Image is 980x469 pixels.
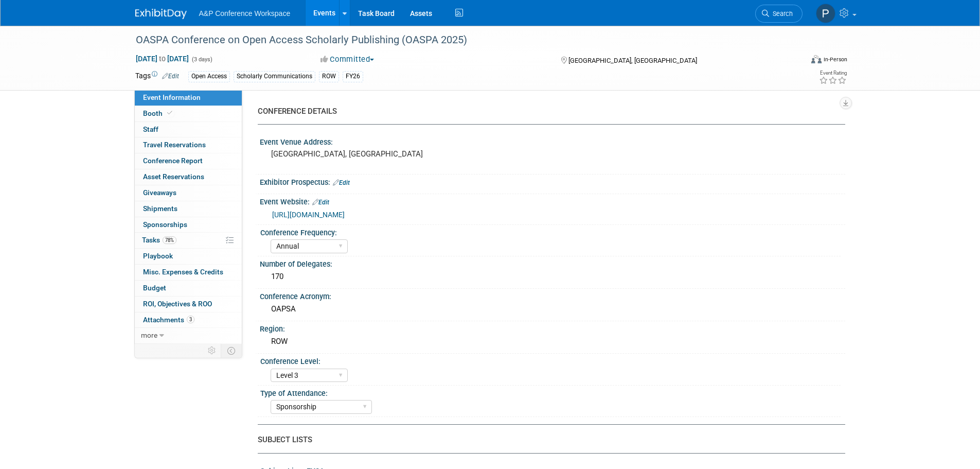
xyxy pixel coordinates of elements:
[819,71,847,76] div: Event Rating
[191,56,212,63] span: (3 days)
[258,106,838,117] div: CONFERENCE DETAILS
[143,157,203,165] span: Conference Report
[162,73,179,80] a: Edit
[135,265,242,280] a: Misc. Expenses & Credits
[816,4,835,23] img: Phoebe Murphy-Dunn
[268,269,838,285] div: 170
[135,169,242,185] a: Asset Reservations
[143,141,206,149] span: Travel Reservations
[135,249,242,264] a: Playbook
[157,55,167,63] span: to
[234,71,315,82] div: Scholarly Communications
[143,93,201,101] span: Event Information
[823,56,847,63] div: In-Person
[135,137,242,153] a: Travel Reservations
[333,179,350,186] a: Edit
[135,90,242,106] a: Event Information
[135,54,189,63] span: [DATE] [DATE]
[143,268,223,276] span: Misc. Expenses & Credits
[221,344,242,357] td: Toggle Event Tabs
[187,316,194,323] span: 3
[143,284,166,292] span: Budget
[568,57,697,64] span: [GEOGRAPHIC_DATA], [GEOGRAPHIC_DATA]
[135,201,242,217] a: Shipments
[260,225,841,238] div: Conference Frequency:
[135,106,242,121] a: Booth
[272,211,345,219] a: [URL][DOMAIN_NAME]
[268,334,838,350] div: ROW
[135,297,242,312] a: ROI, Objectives & ROO
[268,301,838,317] div: OAPSA
[811,55,822,63] img: Format-Inperson.png
[260,175,845,188] div: Exhibitor Prospectus:
[260,354,841,367] div: Conference Level:
[319,71,339,82] div: ROW
[143,300,212,308] span: ROI, Objectives & ROO
[135,153,242,169] a: Conference Report
[260,256,845,269] div: Number of Delegates:
[135,217,242,233] a: Sponsorships
[260,289,845,302] div: Conference Acronym:
[135,281,242,296] a: Budget
[135,9,187,19] img: ExhibitDay
[317,54,378,65] button: Committed
[142,236,176,244] span: Tasks
[143,220,187,229] span: Sponsorships
[135,312,242,328] a: Attachments3
[143,172,204,181] span: Asset Reservations
[143,252,173,260] span: Playbook
[203,344,221,357] td: Personalize Event Tab Strip
[143,188,176,197] span: Giveaways
[135,328,242,343] a: more
[167,110,172,116] i: Booth reservation complete
[755,5,803,23] a: Search
[135,185,242,201] a: Giveaways
[163,236,176,244] span: 78%
[143,316,194,324] span: Attachments
[260,194,845,207] div: Event Website:
[260,134,845,147] div: Event Venue Address:
[141,331,157,339] span: more
[312,199,329,206] a: Edit
[143,109,174,117] span: Booth
[188,71,230,82] div: Open Access
[260,321,845,334] div: Region:
[199,9,291,18] span: A&P Conference Workspace
[135,122,242,137] a: Staff
[769,10,793,18] span: Search
[135,71,179,82] td: Tags
[742,54,848,69] div: Event Format
[143,125,158,133] span: Staff
[132,31,787,49] div: OASPA Conference on Open Access Scholarly Publishing (OASPA 2025)
[258,435,838,445] div: SUBJECT LISTS
[343,71,363,82] div: FY26
[260,386,841,398] div: Type of Attendance:
[135,233,242,248] a: Tasks78%
[271,149,492,159] pre: [GEOGRAPHIC_DATA], [GEOGRAPHIC_DATA]
[143,204,177,213] span: Shipments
